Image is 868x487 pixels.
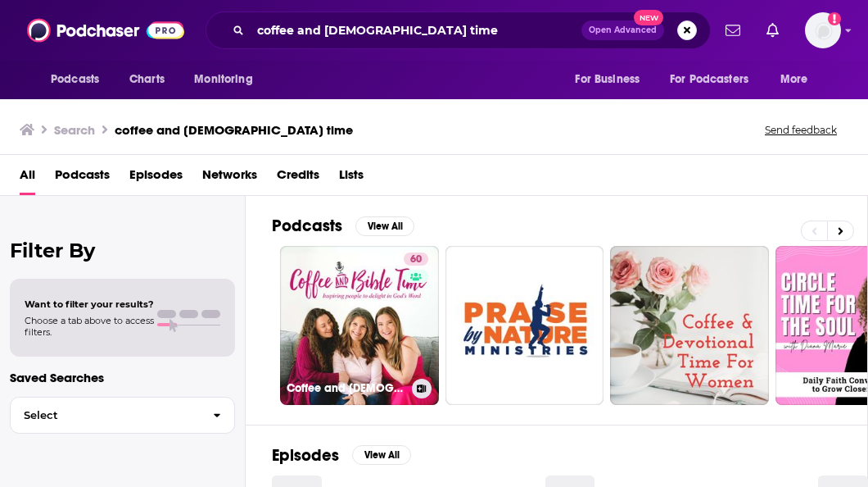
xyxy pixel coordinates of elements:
span: 60 [410,252,422,268]
button: View All [352,445,411,465]
button: open menu [563,64,660,95]
span: Charts [129,68,165,91]
p: Saved Searches [10,370,235,385]
a: Episodes [129,162,183,195]
span: Open Advanced [589,26,657,34]
button: Select [10,397,235,434]
a: Show notifications dropdown [719,16,747,44]
button: Send feedback [760,123,842,137]
button: Open AdvancedNew [581,20,664,40]
button: View All [355,216,414,236]
a: Podcasts [55,162,110,195]
button: open menu [769,64,829,95]
button: Show profile menu [805,12,841,48]
a: All [20,162,35,195]
div: Search podcasts, credits, & more... [206,11,711,49]
a: Lists [339,162,364,195]
h3: Coffee and [DEMOGRAPHIC_DATA] Time Podcast [287,381,405,395]
a: 60 [404,253,428,266]
h2: Filter By [10,239,235,262]
span: Choose a tab above to access filters. [25,315,154,338]
span: Monitoring [194,68,252,91]
h2: Episodes [272,445,339,466]
a: Networks [202,162,257,195]
a: PodcastsView All [272,216,414,236]
img: Podchaser - Follow, Share and Rate Podcasts [27,15,184,46]
svg: Add a profile image [828,12,841,25]
h2: Podcasts [272,216,342,236]
span: New [634,10,663,25]
button: open menu [183,64,274,95]
img: User Profile [805,12,841,48]
a: 60Coffee and [DEMOGRAPHIC_DATA] Time Podcast [280,246,439,405]
span: Want to filter your results? [25,298,154,310]
a: EpisodesView All [272,445,411,466]
h3: Search [54,122,95,138]
span: Select [11,410,200,421]
input: Search podcasts, credits, & more... [251,17,581,43]
a: Show notifications dropdown [760,16,785,44]
span: More [780,68,808,91]
span: For Business [575,68,640,91]
button: open menu [659,64,772,95]
a: Credits [277,162,319,195]
span: For Podcasters [670,68,748,91]
h3: coffee and [DEMOGRAPHIC_DATA] time [115,122,353,138]
span: Logged in as WPubPR1 [805,12,841,48]
span: Podcasts [51,68,99,91]
a: Charts [119,64,174,95]
button: open menu [39,64,120,95]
